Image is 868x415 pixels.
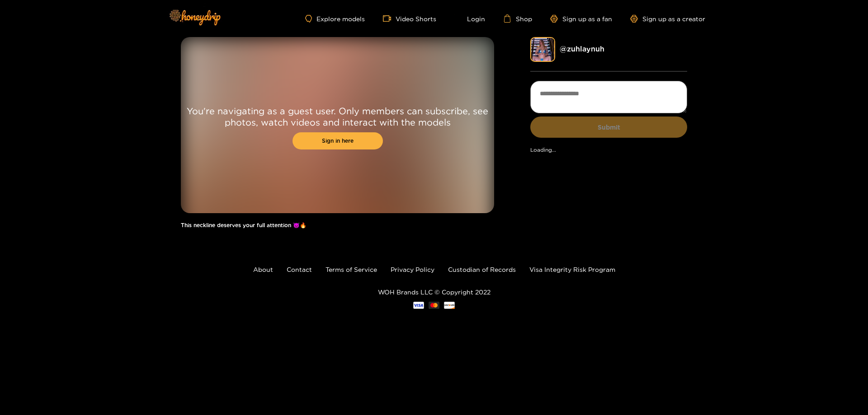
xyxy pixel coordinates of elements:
a: Custodian of Records [448,266,516,273]
a: Video Shorts [383,14,436,23]
a: Sign in here [292,132,383,149]
h1: This neckline deserves your full attention 😈🔥 [181,222,494,228]
a: Privacy Policy [391,266,434,273]
p: You're navigating as a guest user. Only members can subscribe, see photos, watch videos and inter... [181,105,494,128]
a: Login [454,14,485,23]
a: Shop [503,14,532,23]
img: zuhlaynuh [530,37,555,62]
button: Submit [530,117,687,138]
a: Explore models [305,15,365,23]
a: Terms of Service [325,266,377,273]
a: Sign up as a fan [550,15,612,23]
a: @ zuhlaynuh [560,45,604,53]
a: Visa Integrity Risk Program [529,266,615,273]
a: About [253,266,273,273]
a: Contact [287,266,312,273]
div: Loading... [530,147,687,153]
span: video-camera [383,14,396,23]
a: Sign up as a creator [630,15,705,23]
